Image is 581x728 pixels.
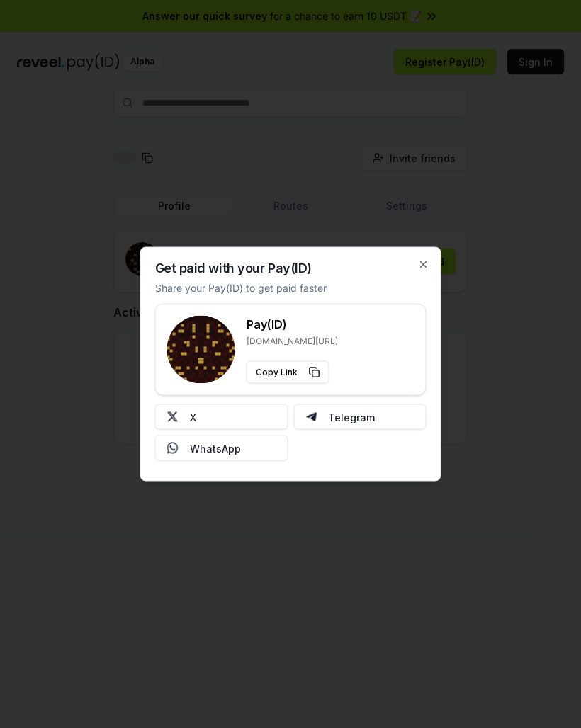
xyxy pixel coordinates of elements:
[167,443,179,454] img: Whatsapp
[155,262,312,275] h2: Get paid with your Pay(ID)
[155,436,288,461] button: WhatsApp
[293,404,427,430] button: Telegram
[247,316,338,333] h3: Pay(ID)
[155,404,288,430] button: X
[247,361,329,384] button: Copy Link
[305,411,317,423] img: Telegram
[167,411,179,423] img: X
[155,280,327,295] p: Share your Pay(ID) to get paid faster
[247,336,338,347] p: [DOMAIN_NAME][URL]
